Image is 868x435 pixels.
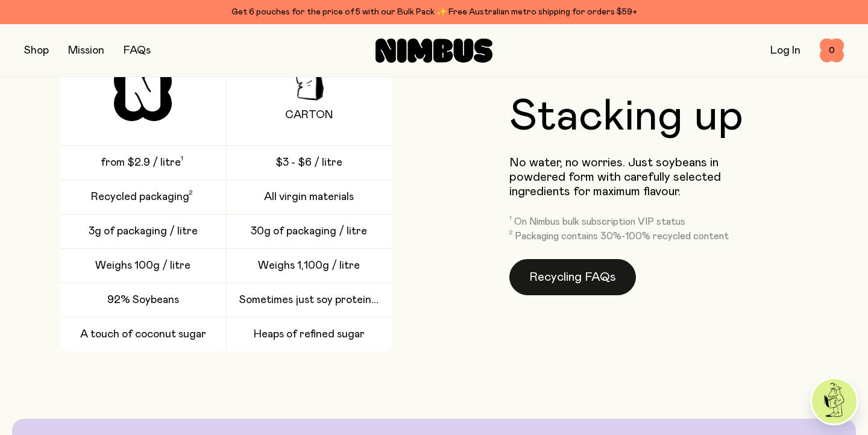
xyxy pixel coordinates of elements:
[80,327,206,342] span: A touch of coconut sugar
[509,259,636,295] a: Recycling FAQs
[254,327,365,342] span: Heaps of refined sugar
[89,224,198,239] span: 3g of packaging / litre
[812,379,857,424] img: agent
[820,39,844,63] button: 0
[91,190,189,204] span: Recycled packaging
[275,155,342,170] span: $3 - $6 / litre
[95,258,190,273] span: Weighs 100g / litre
[515,230,729,242] p: Packaging contains 30%-100% recycled content
[514,216,685,228] p: On Nimbus bulk subscription VIP status
[124,45,151,56] a: FAQs
[239,293,379,307] span: Sometimes just soy protein...
[264,190,354,204] span: All virgin materials
[770,45,800,56] a: Log In
[285,108,333,122] span: Carton
[24,5,844,19] div: Get 6 pouches for the price of 5 with our Bulk Pack ✨ Free Australian metro shipping for orders $59+
[101,155,181,170] span: from $2.9 / litre
[68,45,104,56] a: Mission
[258,258,360,273] span: Weighs 1,100g / litre
[509,155,775,199] p: No water, no worries. Just soybeans in powdered form with carefully selected ingredients for maxi...
[107,293,179,307] span: 92% Soybeans
[509,95,743,139] h2: Stacking up
[251,224,367,239] span: 30g of packaging / litre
